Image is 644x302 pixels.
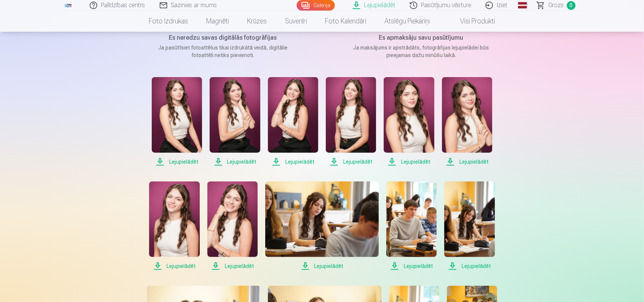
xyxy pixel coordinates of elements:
a: Lejupielādēt [207,181,258,271]
a: Atslēgu piekariņi [376,11,439,32]
a: Lejupielādēt [152,77,202,166]
span: Lejupielādēt [152,157,202,166]
img: /fa1 [64,3,72,8]
span: Lejupielādēt [149,262,199,271]
h5: Es apmaksāju savu pasūtījumu [349,33,493,42]
p: Ja maksājums ir apstrādāts, fotogrāfijas lejupielādei būs pieejamas dažu minūšu laikā. [349,44,493,59]
span: Lejupielādēt [210,157,260,166]
span: Lejupielādēt [268,157,318,166]
a: Lejupielādēt [265,181,379,271]
span: Lejupielādēt [384,157,434,166]
a: Lejupielādēt [444,181,495,271]
p: Ja pasūtīsiet fotoattēlus tikai izdrukātā veidā, digitālie fotoattēli netiks pievienoti. [151,44,295,59]
a: Lejupielādēt [386,181,437,271]
a: Foto izdrukas [140,11,198,32]
span: Lejupielādēt [326,157,376,166]
span: Lejupielādēt [444,262,495,271]
span: Lejupielādēt [265,262,379,271]
a: Foto kalendāri [316,11,376,32]
a: Lejupielādēt [210,77,260,166]
span: Lejupielādēt [386,262,437,271]
a: Lejupielādēt [326,77,376,166]
a: Lejupielādēt [268,77,318,166]
span: 0 [567,1,576,10]
span: Grozs [548,1,564,10]
a: Lejupielādēt [384,77,434,166]
a: Visi produkti [439,11,504,32]
a: Lejupielādēt [149,181,199,271]
h5: Es neredzu savas digitālās fotogrāfijas [151,33,295,42]
span: Lejupielādēt [207,262,258,271]
a: Krūzes [238,11,276,32]
a: Magnēti [198,11,238,32]
a: Lejupielādēt [442,77,492,166]
span: Lejupielādēt [442,157,492,166]
a: Suvenīri [276,11,316,32]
